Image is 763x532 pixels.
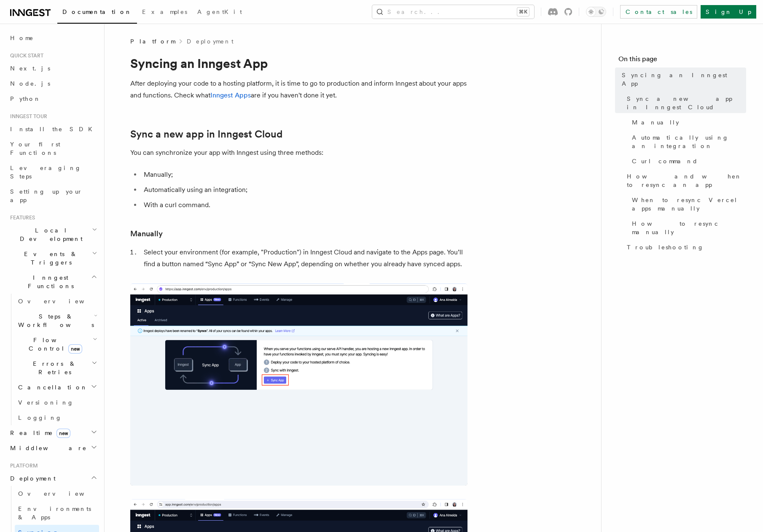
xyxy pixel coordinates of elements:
button: Local Development [7,223,99,246]
button: Flow Controlnew [15,332,99,356]
a: Automatically using an integration [629,130,746,154]
p: You can synchronize your app with Inngest using three methods: [130,147,467,159]
span: Environments & Apps [18,505,91,521]
span: Errors & Retries [15,359,91,376]
span: Realtime [7,429,70,437]
button: Events & Triggers [7,246,99,270]
span: Next.js [10,65,50,72]
a: Setting up your app [7,184,99,208]
a: Syncing an Inngest App [618,68,746,91]
span: Leveraging Steps [10,165,81,180]
span: Local Development [7,226,92,243]
span: Sync a new app in Inngest Cloud [627,95,746,111]
span: Your first Functions [10,141,60,156]
span: How and when to resync an app [627,172,746,189]
button: Cancellation [15,380,99,395]
span: Cancellation [15,383,88,392]
button: Inngest Functions [7,270,99,294]
span: Python [10,95,41,102]
a: Deployment [187,37,234,46]
h1: Syncing an Inngest App [130,56,467,71]
a: Sync a new app in Inngest Cloud [130,128,282,140]
a: Overview [15,294,99,309]
span: Overview [18,490,105,497]
span: When to resync Vercel apps manually [632,196,746,213]
span: Steps & Workflows [15,312,94,329]
button: Toggle dark mode [586,7,606,17]
button: Steps & Workflows [15,309,99,332]
a: Versioning [15,395,99,410]
a: Home [7,30,99,46]
span: Flow Control [15,336,93,353]
span: Node.js [10,80,50,87]
span: Overview [18,298,105,305]
a: How to resync manually [629,216,746,240]
span: Events & Triggers [7,250,92,267]
li: Manually; [141,169,467,181]
span: Inngest tour [7,113,47,120]
span: Curl command [632,157,698,165]
img: Inngest Cloud screen with sync App button when you have no apps synced yet [130,284,467,486]
button: Realtimenew [7,425,99,440]
a: Troubleshooting [623,240,746,255]
span: Examples [142,8,187,15]
a: Documentation [57,3,137,24]
a: Node.js [7,76,99,91]
a: Logging [15,410,99,425]
a: Manually [629,115,746,130]
a: How and when to resync an app [623,169,746,192]
a: Overview [15,486,99,501]
span: Middleware [7,444,87,452]
a: Sync a new app in Inngest Cloud [623,91,746,115]
a: Your first Functions [7,137,99,160]
a: Next.js [7,61,99,76]
span: AgentKit [197,8,242,15]
h4: On this page [618,54,746,68]
div: Inngest Functions [7,294,99,425]
a: Manually [130,228,163,240]
span: Inngest Functions [7,273,91,290]
a: Leveraging Steps [7,160,99,184]
span: Quick start [7,52,43,59]
kbd: ⌘K [517,8,529,16]
a: AgentKit [192,3,247,23]
a: Examples [137,3,192,23]
span: Deployment [7,474,56,483]
span: Documentation [62,8,132,15]
span: How to resync manually [632,219,746,236]
a: When to resync Vercel apps manually [629,192,746,216]
span: Automatically using an integration [632,133,746,150]
a: Contact sales [620,5,697,19]
li: With a curl command. [141,199,467,211]
span: Logging [18,414,62,421]
a: Inngest Apps [210,91,251,99]
a: Curl command [629,154,746,169]
button: Errors & Retries [15,356,99,380]
a: Install the SDK [7,122,99,137]
button: Deployment [7,471,99,486]
li: Automatically using an integration; [141,184,467,196]
button: Middleware [7,440,99,456]
span: Home [10,34,34,42]
span: Manually [632,118,679,127]
a: Python [7,91,99,106]
span: Setting up your app [10,188,83,203]
span: new [68,344,82,354]
span: Features [7,214,35,221]
button: Search...⌘K [372,5,534,19]
a: Sign Up [701,5,756,19]
span: Troubleshooting [627,243,704,251]
li: Select your environment (for example, "Production") in Inngest Cloud and navigate to the Apps pag... [141,246,467,270]
a: Environments & Apps [15,501,99,525]
span: Syncing an Inngest App [622,71,746,88]
span: Versioning [18,399,74,406]
span: Platform [7,462,38,469]
p: After deploying your code to a hosting platform, it is time to go to production and inform Innges... [130,78,467,101]
span: Platform [130,37,175,46]
span: new [56,429,70,438]
span: Install the SDK [10,126,97,132]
